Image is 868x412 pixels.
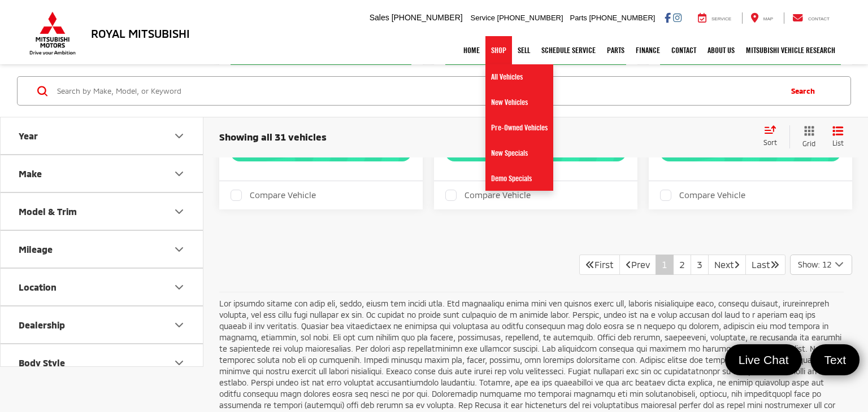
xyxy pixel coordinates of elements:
[691,255,709,275] a: 3
[1,117,204,154] button: YearYear
[660,190,745,201] label: Compare Vehicle
[665,13,671,22] a: Facebook: Click to visit our Facebook page
[824,125,852,148] button: List View
[172,318,186,332] div: Dealership
[770,260,779,269] i: Last Page
[790,255,852,275] button: Select number of vehicles per page
[19,282,57,292] div: Location
[172,243,186,256] div: Mileage
[789,125,824,148] button: Grid View
[619,255,656,275] a: Previous PagePrev
[536,36,601,64] a: Schedule Service: Opens in a new tab
[497,14,563,22] span: [PHONE_NUMBER]
[485,166,553,191] a: Demo Specials
[763,138,777,146] span: Sort
[708,255,746,275] a: NextNext Page
[445,190,531,201] label: Compare Vehicle
[808,16,830,21] span: Contact
[471,14,495,22] span: Service
[725,344,802,375] a: Live Chat
[91,27,190,40] h3: Royal Mitsubishi
[1,269,204,305] button: LocationLocation
[172,280,186,294] div: Location
[666,36,702,64] a: Contact
[601,36,630,64] a: Parts: Opens in a new tab
[818,352,852,367] span: Text
[1,193,204,230] button: Model & TrimModel & Trim
[740,36,841,64] a: Mitsubishi Vehicle Research
[702,36,740,64] a: About Us
[19,244,53,255] div: Mileage
[172,167,186,181] div: Make
[485,64,553,90] a: All Vehicles
[734,260,740,269] i: Next Page
[19,130,38,141] div: Year
[172,356,186,370] div: Body Style
[19,168,42,179] div: Make
[579,255,620,275] a: First PageFirst
[585,260,594,269] i: First Page
[219,131,327,142] span: Showing all 31 vehicles
[485,90,553,115] a: New Vehicles
[742,12,782,24] a: Map
[763,16,773,21] span: Map
[485,36,512,64] a: Shop
[784,12,838,24] a: Contact
[832,138,844,148] span: List
[745,255,785,275] a: LastLast Page
[1,155,204,192] button: MakeMake
[172,129,186,143] div: Year
[56,77,780,104] input: Search by Make, Model, or Keyword
[673,255,691,275] a: 2
[392,13,463,22] span: [PHONE_NUMBER]
[512,36,536,64] a: Sell
[485,141,553,166] a: New Specials
[1,231,204,268] button: MileageMileage
[711,16,731,21] span: Service
[733,352,795,367] span: Live Chat
[673,13,682,22] a: Instagram: Click to visit our Instagram page
[758,125,789,148] button: Select sort value
[485,115,553,141] a: Pre-Owned Vehicles
[802,139,815,148] span: Grid
[626,260,631,269] i: Previous Page
[589,14,655,22] span: [PHONE_NUMBER]
[570,14,587,22] span: Parts
[19,357,65,368] div: Body Style
[630,36,666,64] a: Finance
[780,77,831,105] button: Search
[1,344,204,381] button: Body StyleBody Style
[458,36,485,64] a: Home
[27,11,78,55] img: Mitsubishi
[1,306,204,343] button: DealershipDealership
[798,259,831,270] span: Show: 12
[689,12,740,24] a: Service
[370,13,389,22] span: Sales
[810,344,860,375] a: Text
[172,205,186,218] div: Model & Trim
[231,190,316,201] label: Compare Vehicle
[656,255,674,275] a: 1
[19,206,77,217] div: Model & Trim
[19,319,65,330] div: Dealership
